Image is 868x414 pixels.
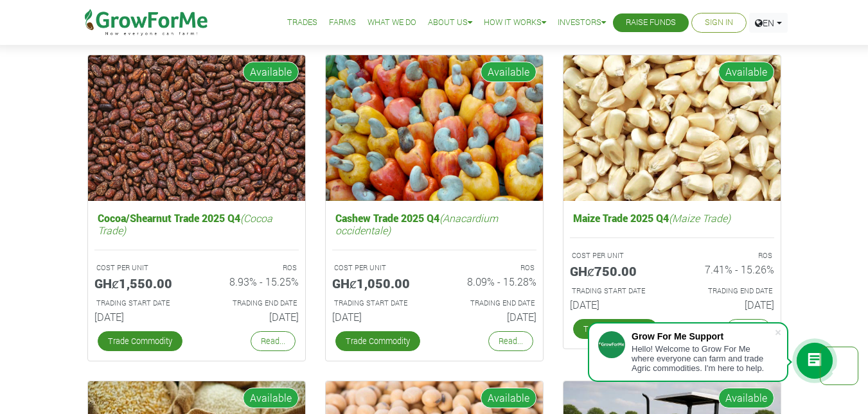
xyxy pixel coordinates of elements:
p: Estimated Trading Start Date [334,298,423,309]
p: COST PER UNIT [96,263,185,273]
a: EN [749,13,788,33]
a: Trade Commodity [573,319,658,339]
img: growforme image [563,55,781,201]
a: Raise Funds [626,16,676,30]
a: Sign In [705,16,733,30]
span: Available [718,388,774,408]
a: What We Do [368,16,416,30]
p: Estimated Trading End Date [684,286,772,297]
a: Trade Commodity [98,331,182,351]
h6: 8.93% - 15.25% [206,275,299,288]
a: Read... [251,331,296,351]
h6: [DATE] [570,298,662,311]
p: COST PER UNIT [334,263,423,273]
p: Estimated Trading End Date [208,298,297,309]
a: Trades [287,16,317,30]
span: Available [481,388,536,408]
a: About Us [428,16,472,30]
h6: [DATE] [94,311,187,323]
span: Available [243,388,299,408]
p: ROS [684,250,772,261]
p: Estimated Trading Start Date [96,298,185,309]
span: Available [718,62,774,82]
h5: GHȼ1,050.00 [332,275,425,291]
i: (Anacardium occidentale) [335,211,498,237]
a: Investors [558,16,606,30]
span: Available [481,62,536,82]
a: Farms [329,16,356,30]
p: COST PER UNIT [572,250,660,261]
span: Available [243,62,299,82]
h5: Cocoa/Shearnut Trade 2025 Q4 [94,209,299,239]
h5: GHȼ750.00 [570,263,662,279]
h6: [DATE] [682,298,774,311]
a: Read... [726,319,771,339]
p: ROS [208,263,297,273]
p: Estimated Trading End Date [446,298,535,309]
i: (Maize Trade) [669,211,731,225]
i: (Cocoa Trade) [98,211,272,237]
h5: GHȼ1,550.00 [94,275,187,291]
img: growforme image [88,55,305,201]
h5: Maize Trade 2025 Q4 [570,209,774,227]
h6: [DATE] [332,311,425,323]
p: ROS [446,263,535,273]
a: Trade Commodity [335,331,420,351]
h6: [DATE] [444,311,536,323]
h5: Cashew Trade 2025 Q4 [332,209,536,239]
h6: 8.09% - 15.28% [444,275,536,288]
h6: [DATE] [206,311,299,323]
a: Read... [488,331,533,351]
img: growforme image [326,55,543,201]
p: Estimated Trading Start Date [572,286,660,297]
a: How it Works [484,16,546,30]
div: Hello! Welcome to Grow For Me where everyone can farm and trade Agric commodities. I'm here to help. [632,344,774,373]
h6: 7.41% - 15.26% [682,263,774,275]
div: Grow For Me Support [632,331,774,341]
